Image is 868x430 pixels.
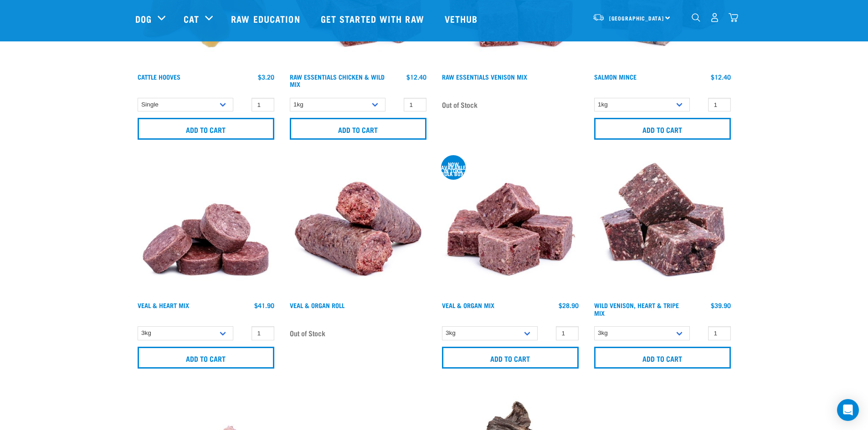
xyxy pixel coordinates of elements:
a: Salmon Mince [594,75,637,78]
input: 1 [556,326,579,340]
a: Raw Essentials Venison Mix [442,75,527,78]
input: 1 [252,98,274,112]
div: $3.20 [258,73,274,81]
img: van-moving.png [592,13,605,21]
a: Get started with Raw [312,0,436,37]
div: now available in 10kg bulk box! [441,162,466,175]
div: Open Intercom Messenger [837,399,859,421]
a: Dog [135,12,152,25]
span: Out of Stock [442,98,478,111]
span: Out of Stock [290,326,325,340]
img: home-icon-1@2x.png [692,13,700,22]
input: Add to cart [138,347,274,369]
a: Veal & Organ Roll [290,304,344,307]
div: $39.90 [711,302,731,309]
a: Raw Education [222,0,311,37]
div: $12.40 [406,73,426,81]
input: 1 [252,326,274,340]
img: 1158 Veal Organ Mix 01 [440,156,581,297]
img: 1171 Venison Heart Tripe Mix 01 [592,156,733,297]
div: $12.40 [711,73,731,81]
input: Add to cart [594,118,731,140]
div: $41.90 [254,302,274,309]
input: Add to cart [594,347,731,369]
span: [GEOGRAPHIC_DATA] [609,17,664,20]
input: Add to cart [442,347,579,369]
a: Cat [184,12,199,25]
a: Vethub [436,0,489,37]
div: $28.90 [559,302,579,309]
input: 1 [708,326,731,340]
img: home-icon@2x.png [729,13,738,22]
input: 1 [404,98,426,112]
a: Veal & Heart Mix [138,304,189,307]
input: Add to cart [138,118,274,140]
input: Add to cart [290,118,426,140]
a: Raw Essentials Chicken & Wild Mix [290,75,385,86]
a: Veal & Organ Mix [442,304,494,307]
img: 1152 Veal Heart Medallions 01 [135,156,277,297]
a: Wild Venison, Heart & Tripe Mix [594,304,679,314]
input: 1 [708,98,731,112]
img: Veal Organ Mix Roll 01 [288,156,429,297]
a: Cattle Hooves [138,75,180,78]
img: user.png [710,13,719,22]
